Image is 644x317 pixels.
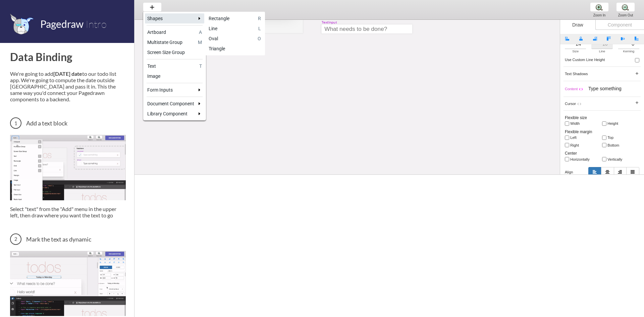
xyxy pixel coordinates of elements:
[209,25,256,32] div: Line
[147,29,197,36] div: Artboard
[258,25,261,32] span: L
[147,39,196,46] div: Multistate Group
[198,39,202,46] span: M
[209,45,261,52] div: Triangle
[209,35,255,42] div: Oval
[209,15,256,22] div: Rectangle
[147,15,194,22] div: Shapes
[147,49,202,56] div: Screen Size Group
[258,15,261,22] span: R
[147,73,202,80] div: Image
[147,87,194,93] div: Form Inputs
[199,63,202,69] span: T
[147,63,197,69] div: Text
[147,100,194,107] div: Document Component
[199,29,202,36] span: A
[147,110,194,117] div: Library Component
[258,35,261,42] span: O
